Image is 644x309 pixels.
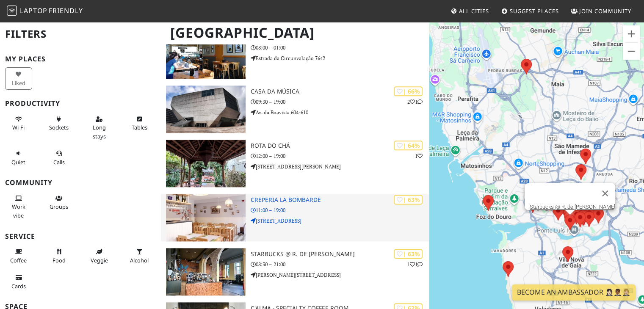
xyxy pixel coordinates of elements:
a: LaptopFriendly LaptopFriendly [7,4,83,19]
h3: Creperia La Bombarde [251,196,430,204]
img: Creperia La Bombarde [166,194,245,241]
h3: My Places [5,55,156,63]
button: Cards [5,270,32,293]
button: Wi-Fi [5,112,32,135]
a: Starbucks @ R. de Mouzinho da Silveira | 63% 11 Starbucks @ R. de [PERSON_NAME] 08:30 – 21:00 [PE... [161,248,429,295]
p: 09:30 – 19:00 [251,98,430,106]
span: Credit cards [11,282,26,290]
a: All Cities [447,3,492,19]
p: 11:00 – 19:00 [251,206,430,214]
span: People working [12,203,25,219]
p: 2 1 [407,98,423,106]
a: Join Community [567,3,635,19]
span: Friendly [49,6,83,15]
button: Tables [126,112,153,135]
h3: Productivity [5,99,156,108]
h3: Casa da Música [251,88,430,95]
button: Quiet [5,146,32,169]
p: 08:30 – 21:00 [251,260,430,268]
p: [PERSON_NAME][STREET_ADDRESS] [251,271,430,279]
button: Sockets [45,112,72,135]
a: Casa da Música | 66% 21 Casa da Música 09:30 – 19:00 Av. da Boavista 604-610 [161,86,429,133]
span: Work-friendly tables [132,124,147,131]
div: | 66% [394,86,423,96]
button: Calls [45,146,72,169]
div: | 63% [394,249,423,259]
img: Starbucks @ R. de Mouzinho da Silveira [166,248,245,295]
span: Laptop [20,6,47,15]
p: Estrada da Circunvalação 7642 [251,54,430,62]
h3: Community [5,179,156,187]
h3: Starbucks @ R. de [PERSON_NAME] [251,251,430,258]
a: Creperia La Bombarde | 63% Creperia La Bombarde 11:00 – 19:00 [STREET_ADDRESS] [161,194,429,241]
h1: [GEOGRAPHIC_DATA] [163,21,428,44]
span: Veggie [91,257,108,264]
button: Long stays [86,112,113,143]
button: Groups [45,191,72,214]
button: Veggie [86,245,113,267]
span: Video/audio calls [53,158,65,166]
h3: Rota Do Chá [251,142,430,149]
span: Power sockets [49,124,69,131]
img: Casa da Música [166,86,245,133]
span: Join Community [579,7,631,15]
a: Suggest Places [498,3,562,19]
span: Coffee [10,257,27,264]
span: Long stays [93,124,106,140]
p: [STREET_ADDRESS][PERSON_NAME] [251,163,430,171]
button: Work vibe [5,191,32,222]
button: Reduzir [623,43,640,60]
img: Rota Do Chá [166,140,245,187]
button: Ampliar [623,25,640,42]
h2: Filters [5,21,156,47]
p: [STREET_ADDRESS] [251,217,430,225]
button: Fechar [595,183,615,204]
span: Quiet [11,158,25,166]
span: Stable Wi-Fi [12,124,25,131]
h3: Service [5,232,156,240]
a: Armazém do Caffé | 67% Armazém do Caffé 08:00 – 01:00 Estrada da Circunvalação 7642 [161,31,429,79]
button: Coffee [5,245,32,267]
span: Food [53,257,66,264]
p: 12:00 – 19:00 [251,152,430,160]
button: Food [45,245,72,267]
span: Suggest Places [510,7,559,15]
p: Av. da Boavista 604-610 [251,108,430,116]
p: 1 [415,152,423,160]
img: LaptopFriendly [7,6,17,16]
p: 1 1 [407,260,423,268]
a: Starbucks @ R. de [PERSON_NAME] [530,204,615,210]
button: Alcohol [126,245,153,267]
div: | 63% [394,195,423,204]
div: | 64% [394,141,423,150]
a: Rota Do Chá | 64% 1 Rota Do Chá 12:00 – 19:00 [STREET_ADDRESS][PERSON_NAME] [161,140,429,187]
span: All Cities [459,7,489,15]
span: Group tables [50,203,68,210]
img: Armazém do Caffé [166,31,245,79]
span: Alcohol [130,257,149,264]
